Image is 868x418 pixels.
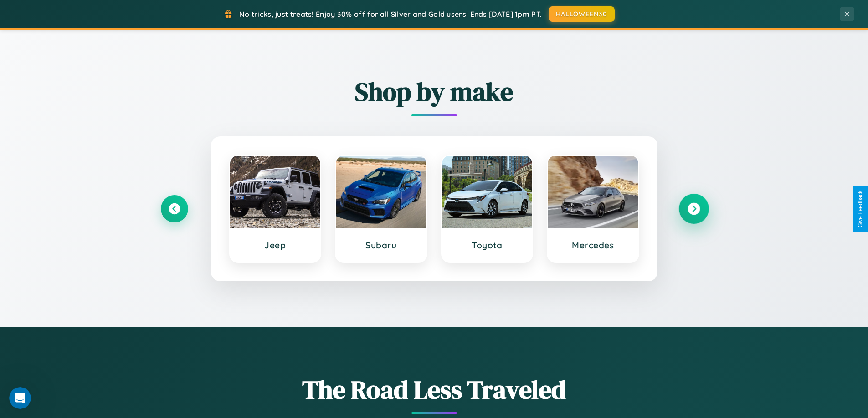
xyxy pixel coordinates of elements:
h3: Subaru [345,240,417,251]
h3: Jeep [239,240,312,251]
h3: Mercedes [557,240,629,251]
div: Give Feedback [857,191,863,227]
h2: Shop by make [161,74,708,109]
h1: The Road Less Traveled [161,372,708,407]
button: HALLOWEEN30 [549,6,615,22]
h3: Toyota [451,240,524,251]
span: No tricks, just treats! Enjoy 30% off for all Silver and Gold users! Ends [DATE] 1pm PT. [239,10,542,19]
iframe: Intercom live chat [9,387,31,409]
